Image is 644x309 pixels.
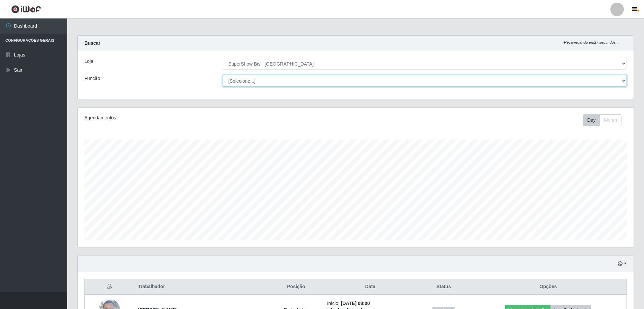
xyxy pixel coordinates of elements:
button: Month [600,114,621,126]
strong: Buscar [84,40,100,46]
div: Agendamentos [84,114,305,121]
time: [DATE] 08:00 [341,301,370,306]
th: Posição [269,279,323,295]
div: First group [583,114,621,126]
label: Função [84,75,100,82]
label: Loja [84,58,93,65]
li: Início: [327,300,413,307]
th: Status [418,279,470,295]
th: Opções [470,279,627,295]
th: Trabalhador [134,279,269,295]
i: Recarregando em 27 segundos... [564,40,619,44]
img: CoreUI Logo [11,5,41,13]
div: Toolbar with button groups [583,114,627,126]
button: Day [583,114,600,126]
th: Data [323,279,417,295]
